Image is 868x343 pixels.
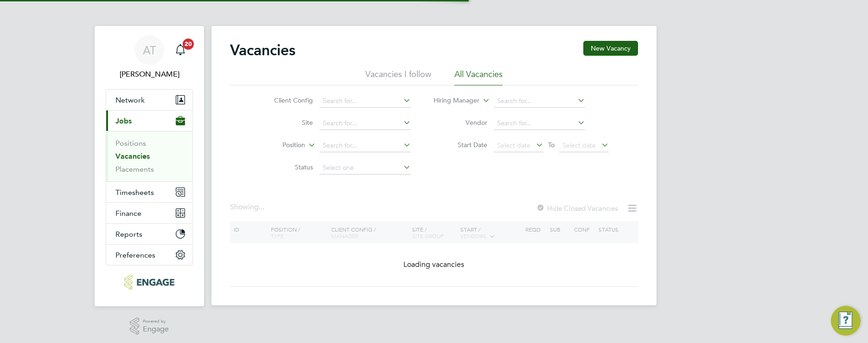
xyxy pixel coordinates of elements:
[143,317,169,325] span: Powered by
[319,95,411,108] input: Search for...
[115,96,145,104] span: Network
[434,141,487,149] label: Start Date
[260,163,313,171] label: Status
[494,117,585,130] input: Search for...
[106,203,192,223] button: Finance
[115,152,150,161] a: Vacancies
[106,224,192,244] button: Reports
[230,202,266,212] div: Showing
[252,141,305,150] label: Position
[124,275,174,290] img: tr2rec-logo-retina.png
[115,139,146,148] a: Positions
[95,26,204,306] nav: Main navigation
[106,69,193,80] span: Annie Trotter
[115,116,132,125] span: Jobs
[115,230,142,239] span: Reports
[106,110,192,131] button: Jobs
[536,204,618,213] label: Hide Closed Vacancies
[183,39,194,50] span: 20
[106,245,192,265] button: Preferences
[106,35,193,80] a: AT[PERSON_NAME]
[365,69,431,85] li: Vacancies I follow
[106,275,193,290] a: Go to home page
[143,44,156,56] span: AT
[259,202,264,212] span: ...
[115,209,141,218] span: Finance
[115,165,154,174] a: Placements
[115,251,155,259] span: Preferences
[434,118,487,127] label: Vendor
[426,96,479,105] label: Hiring Manager
[583,41,638,56] button: New Vacancy
[260,96,313,104] label: Client Config
[454,69,503,85] li: All Vacancies
[319,162,411,175] input: Select one
[319,117,411,130] input: Search for...
[562,141,596,149] span: Select date
[545,139,557,151] span: To
[497,141,530,149] span: Select date
[106,182,192,202] button: Timesheets
[106,90,192,110] button: Network
[106,131,192,181] div: Jobs
[143,325,169,333] span: Engage
[115,188,154,197] span: Timesheets
[230,41,295,59] h2: Vacancies
[171,35,190,65] a: 20
[260,118,313,127] label: Site
[130,317,169,335] a: Powered byEngage
[319,139,411,152] input: Search for...
[831,306,861,336] button: Engage Resource Center
[494,95,585,108] input: Search for...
